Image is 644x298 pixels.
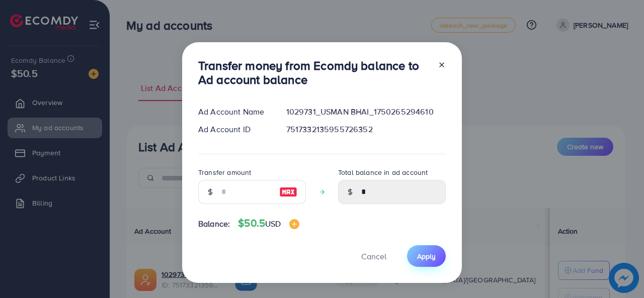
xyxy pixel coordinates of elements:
img: image [279,186,297,198]
label: Transfer amount [198,167,251,177]
label: Total balance in ad account [338,167,428,177]
div: Ad Account Name [190,106,278,118]
div: Ad Account ID [190,124,278,135]
button: Cancel [349,245,399,267]
div: 1029731_USMAN BHAI_1750265294610 [278,106,454,118]
span: Balance: [198,218,230,230]
div: 7517332135955726352 [278,124,454,135]
h3: Transfer money from Ecomdy balance to Ad account balance [198,58,430,87]
span: Cancel [361,251,386,262]
span: Apply [417,251,436,261]
span: USD [265,218,281,229]
h4: $50.5 [238,217,299,230]
img: image [289,219,299,229]
button: Apply [407,245,446,267]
